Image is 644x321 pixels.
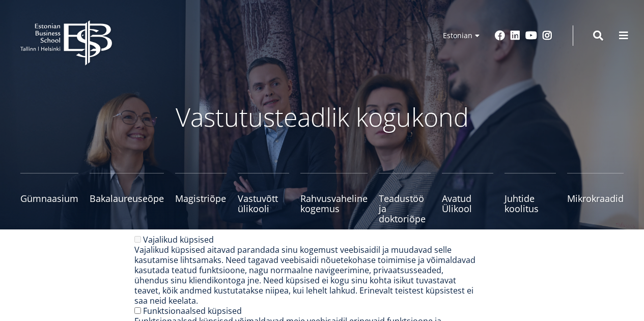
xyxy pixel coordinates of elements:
span: Juhtide koolitus [505,193,556,214]
a: Avatud Ülikool [442,173,493,224]
span: Vastuvõtt ülikooli [238,193,289,214]
a: Instagram [542,31,552,41]
p: Vastutusteadlik kogukond [52,102,592,132]
label: Funktsionaalsed küpsised [143,305,242,316]
a: Bakalaureuseõpe [90,173,164,224]
a: Juhtide koolitus [505,173,556,224]
a: Facebook [495,31,505,41]
span: Magistriõpe [175,193,227,203]
span: Mikrokraadid [567,193,624,203]
span: Rahvusvaheline kogemus [300,193,368,214]
a: Magistriõpe [175,173,227,224]
span: Teadustöö ja doktoriõpe [379,193,430,224]
a: Mikrokraadid [567,173,624,224]
a: Gümnaasium [20,173,78,224]
a: Rahvusvaheline kogemus [300,173,368,224]
a: Linkedin [510,31,520,41]
a: Youtube [525,31,537,41]
a: Vastuvõtt ülikooli [238,173,289,224]
a: Teadustöö ja doktoriõpe [379,173,430,224]
div: Vajalikud küpsised aitavad parandada sinu kogemust veebisaidil ja muudavad selle kasutamise lihts... [134,245,477,306]
span: Bakalaureuseõpe [90,193,164,203]
span: Gümnaasium [20,193,78,203]
label: Vajalikud küpsised [143,234,214,245]
span: Avatud Ülikool [442,193,493,214]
